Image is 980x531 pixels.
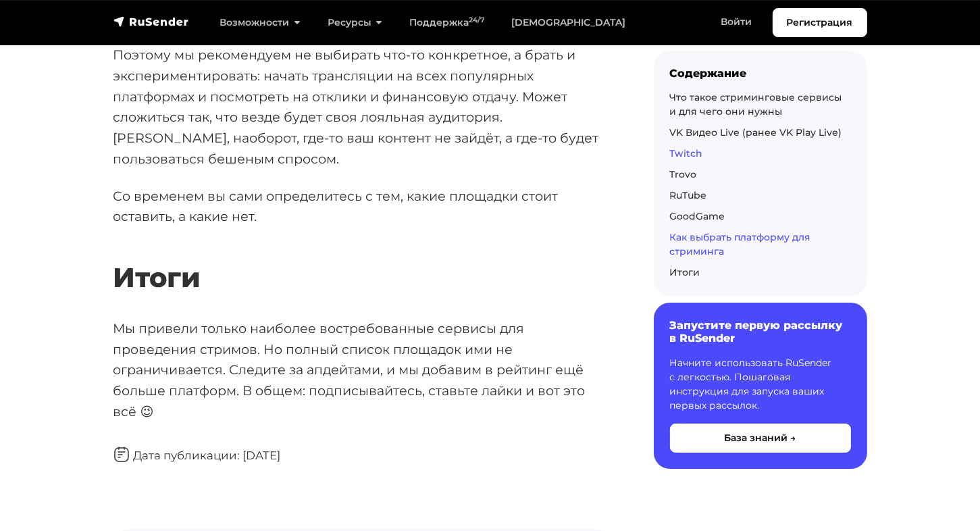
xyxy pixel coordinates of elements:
[670,168,697,180] a: Trovo
[113,222,611,294] h2: Итоги
[113,449,281,462] span: Дата публикации: [DATE]
[207,9,314,36] a: Возможности
[670,126,842,138] a: VK Видео Live (ранее VK Play Live)
[670,189,707,201] a: RuTube
[670,266,700,278] a: Итоги
[654,303,867,468] a: Запустите первую рассылку в RuSender Начните использовать RuSender с легкостью. Пошаговая инструк...
[396,9,498,36] a: Поддержка24/7
[113,15,189,28] img: RuSender
[469,16,484,24] sup: 24/7
[314,9,396,36] a: Ресурсы
[670,67,851,80] div: Содержание
[670,424,851,453] button: База знаний →
[113,45,611,169] p: Поэтому мы рекомендуем не выбирать что-то конкретное, а брать и экспериментировать: начать трансл...
[670,231,811,257] a: Как выбрать платформу для стриминга
[670,356,851,413] p: Начните использовать RuSender с легкостью. Пошаговая инструкция для запуска ваших первых рассылок.
[773,8,867,37] a: Регистрация
[670,210,725,222] a: GoodGame
[670,319,851,345] h6: Запустите первую рассылку в RuSender
[113,186,611,227] p: Со временем вы сами определитесь с тем, какие площадки стоит оставить, а какие нет.
[708,8,766,36] a: Войти
[113,447,130,463] img: Дата публикации
[498,9,639,36] a: [DEMOGRAPHIC_DATA]
[113,318,611,422] p: Мы привели только наиболее востребованные сервисы для проведения стримов. Но полный список площад...
[670,147,703,159] a: Twitch
[670,91,842,118] a: Что такое стриминговые сервисы и для чего они нужны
